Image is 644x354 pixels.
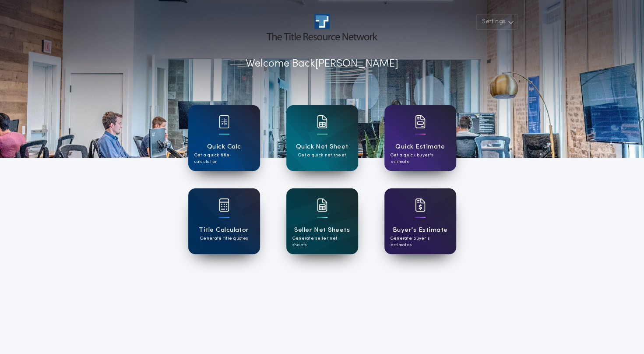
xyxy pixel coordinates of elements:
[219,115,229,128] img: card icon
[199,225,249,235] h1: Title Calculator
[395,142,445,152] h1: Quick Estimate
[476,14,517,30] button: Settings
[267,14,377,40] img: account-logo
[294,225,350,235] h1: Seller Net Sheets
[194,152,254,165] p: Get a quick title calculation
[286,105,358,171] a: card iconQuick Net SheetGet a quick net sheet
[188,188,260,254] a: card iconTitle CalculatorGenerate title quotes
[384,188,456,254] a: card iconBuyer's EstimateGenerate buyer's estimates
[317,115,327,128] img: card icon
[286,188,358,254] a: card iconSeller Net SheetsGenerate seller net sheets
[298,152,346,159] p: Get a quick net sheet
[292,235,352,248] p: Generate seller net sheets
[219,198,229,212] img: card icon
[391,235,450,248] p: Generate buyer's estimates
[246,56,398,72] p: Welcome Back [PERSON_NAME]
[415,115,426,128] img: card icon
[296,142,348,152] h1: Quick Net Sheet
[393,225,447,235] h1: Buyer's Estimate
[415,198,426,212] img: card icon
[188,105,260,171] a: card iconQuick CalcGet a quick title calculation
[200,235,248,242] p: Generate title quotes
[384,105,456,171] a: card iconQuick EstimateGet a quick buyer's estimate
[391,152,450,165] p: Get a quick buyer's estimate
[317,198,327,212] img: card icon
[207,142,241,152] h1: Quick Calc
